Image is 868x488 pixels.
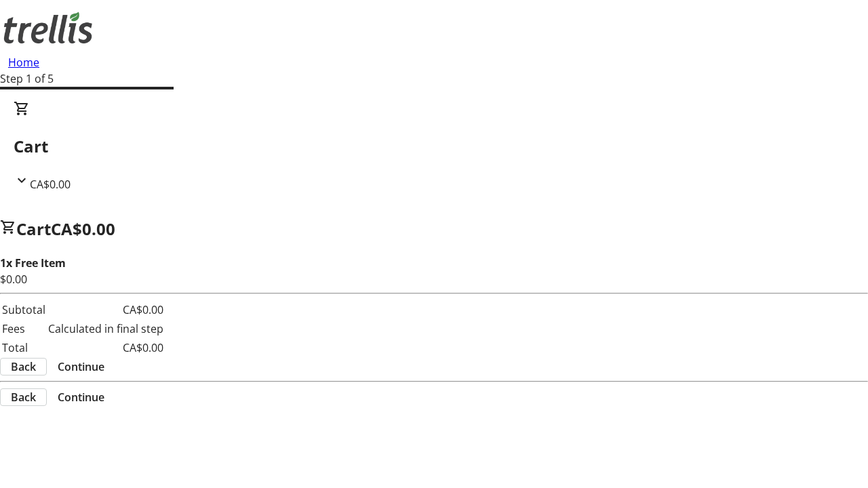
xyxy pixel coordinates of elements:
[58,359,104,375] span: Continue
[58,389,104,405] span: Continue
[30,177,71,192] span: CA$0.00
[47,359,115,375] button: Continue
[1,320,46,338] td: Fees
[47,339,164,357] td: CA$0.00
[14,100,854,192] div: CartCA$0.00
[14,134,854,159] h2: Cart
[47,389,115,405] button: Continue
[11,359,36,375] span: Back
[51,218,115,240] span: CA$0.00
[16,218,51,240] span: Cart
[11,389,36,405] span: Back
[47,320,164,338] td: Calculated in final step
[1,301,46,319] td: Subtotal
[1,339,46,357] td: Total
[47,301,164,319] td: CA$0.00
